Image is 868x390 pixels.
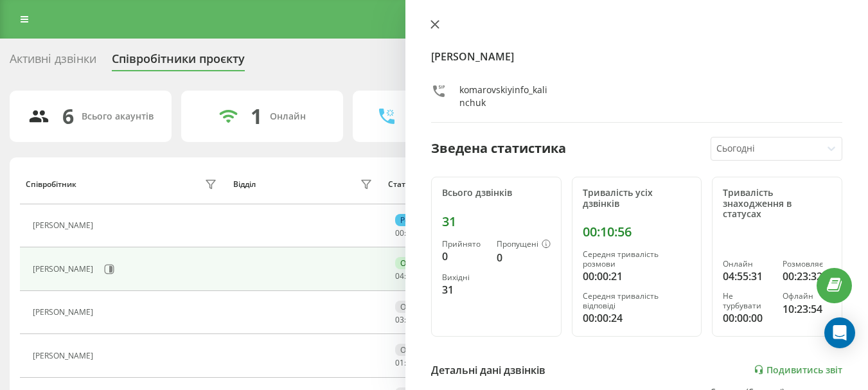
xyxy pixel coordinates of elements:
div: Офлайн [395,301,436,313]
h4: [PERSON_NAME] [431,49,842,64]
div: Офлайн [395,344,436,356]
span: 00 [395,227,404,238]
div: Відділ [233,180,256,189]
div: Тривалість усіх дзвінків [583,188,691,209]
div: [PERSON_NAME] [33,308,96,317]
div: : : [395,315,426,324]
div: Співробітники проєкту [112,52,245,72]
div: [PERSON_NAME] [33,221,96,230]
div: : : [395,272,426,281]
div: komarovskiyinfo_kalinchuk [459,84,551,109]
div: Зведена статистика [431,139,566,158]
div: : : [395,229,426,238]
div: [PERSON_NAME] [33,265,96,274]
div: 6 [62,104,74,129]
div: 10:23:54 [783,301,831,317]
div: Пропущені [497,240,551,250]
div: Всього дзвінків [442,188,551,199]
div: Статус [388,180,413,189]
div: 0 [497,250,551,265]
div: Розмовляє [395,214,446,226]
div: 1 [251,104,262,129]
div: Open Intercom Messenger [824,317,855,348]
div: Онлайн [723,260,772,269]
div: Офлайн [783,292,831,301]
div: 00:10:56 [583,224,691,240]
div: Середня тривалість розмови [583,250,691,269]
span: 03 [395,314,404,325]
div: Онлайн [270,111,306,122]
div: 31 [442,282,486,297]
div: 04:55:31 [723,269,772,284]
span: 04 [395,270,404,281]
div: 31 [442,214,551,229]
div: Співробітник [26,180,76,189]
div: 00:00:00 [723,310,772,326]
div: Не турбувати [723,292,772,310]
div: : : [395,359,426,368]
div: 00:00:21 [583,269,691,284]
div: 00:00:24 [583,310,691,326]
div: 00:23:32 [783,269,831,284]
div: Середня тривалість відповіді [583,292,691,310]
div: Прийнято [442,240,486,249]
div: Онлайн [395,257,436,269]
div: Детальні дані дзвінків [431,362,545,378]
div: Активні дзвінки [10,52,96,72]
div: Вихідні [442,273,486,282]
div: [PERSON_NAME] [33,351,96,360]
span: 01 [395,357,404,368]
div: Розмовляє [783,260,831,269]
div: Тривалість знаходження в статусах [723,188,831,220]
a: Подивитись звіт [754,364,842,375]
div: Всього акаунтів [82,111,154,122]
div: 0 [442,249,486,264]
